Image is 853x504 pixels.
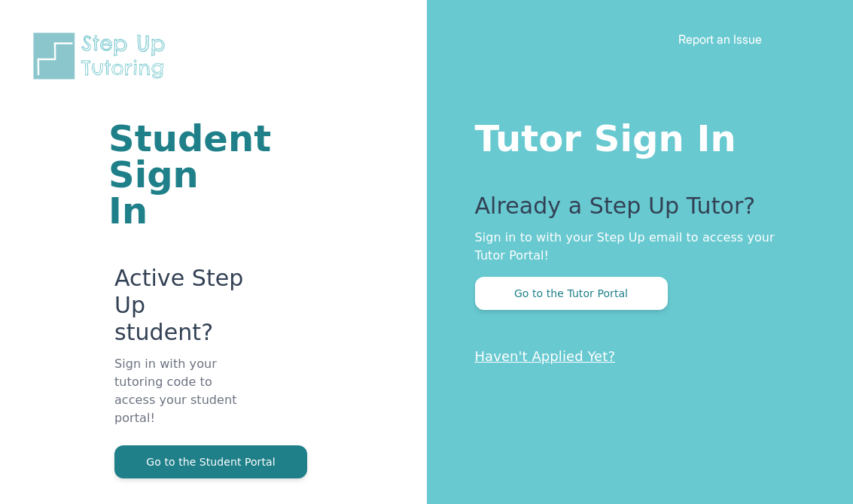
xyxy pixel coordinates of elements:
[114,265,246,355] p: Active Step Up student?
[114,445,307,478] button: Go to the Student Portal
[114,355,246,445] p: Sign in with your tutoring code to access your student portal!
[475,193,794,229] p: Already a Step Up Tutor?
[475,277,668,310] button: Go to the Tutor Portal
[475,229,794,265] p: Sign in to with your Step Up email to access your Tutor Portal!
[678,32,762,47] a: Report an Issue
[475,114,794,156] h1: Tutor Sign In
[114,454,307,469] a: Go to the Student Portal
[108,120,246,229] h1: Student Sign In
[475,348,616,364] a: Haven't Applied Yet?
[30,30,175,82] img: Step Up Tutoring horizontal logo
[475,286,668,300] a: Go to the Tutor Portal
